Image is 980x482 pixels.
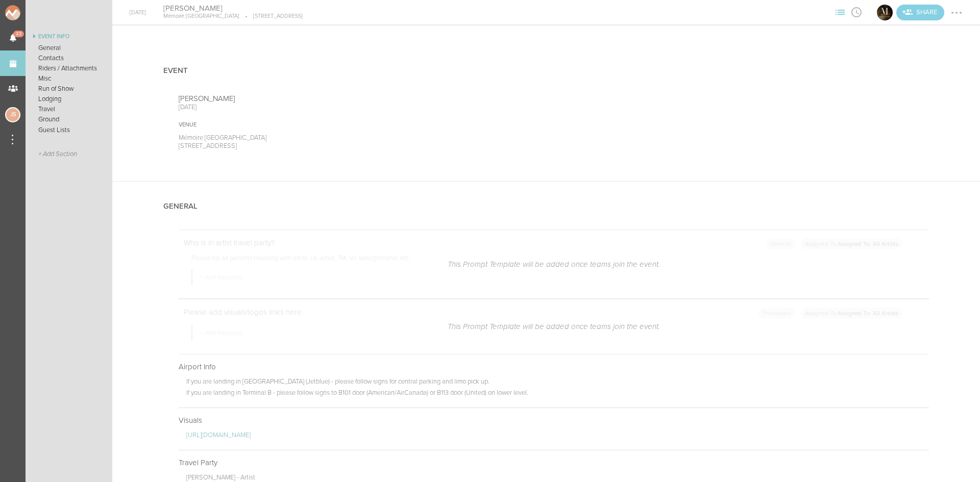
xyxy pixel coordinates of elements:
div: Mémoire [876,4,894,21]
a: Lodging [26,94,112,104]
img: Mémoire [877,5,893,20]
span: View Sections [832,9,848,15]
p: Mémoire [GEOGRAPHIC_DATA] [163,13,239,20]
a: General [26,43,112,53]
p: [STREET_ADDRESS] [179,142,531,150]
span: View Itinerary [848,9,865,15]
p: Visuals [179,416,929,425]
p: If you are landing in Terminal B - please follow signs to B101 door (American/AirCanada) or B113 ... [186,389,929,400]
p: [DATE] [179,103,531,111]
div: Venue [179,121,531,129]
a: Event Info [26,31,112,43]
a: Guest Lists [26,125,112,135]
a: Ground [26,114,112,124]
a: Contacts [26,53,112,63]
p: If you are landing in [GEOGRAPHIC_DATA] (Jetblue) - please follow signs for central parking and l... [186,377,929,389]
p: Mémoire [GEOGRAPHIC_DATA] [179,134,531,142]
a: Travel [26,104,112,114]
div: Jessica Smith [5,107,20,122]
p: [STREET_ADDRESS] [239,13,303,20]
a: Run of Show [26,84,112,94]
div: Share [896,5,944,20]
p: Airport Info [179,362,929,371]
span: + Add Section [38,150,77,158]
a: Misc [26,73,112,84]
p: [PERSON_NAME] [179,94,531,103]
a: Invite teams to the Event [896,5,944,20]
span: 23 [13,31,24,37]
a: [URL][DOMAIN_NAME] [186,431,251,439]
a: Riders / Attachments [26,63,112,73]
img: NOMAD [5,5,63,20]
h4: [PERSON_NAME] [163,4,303,13]
h4: General [163,202,198,211]
p: Travel Party [179,458,929,467]
h4: Event [163,66,188,75]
